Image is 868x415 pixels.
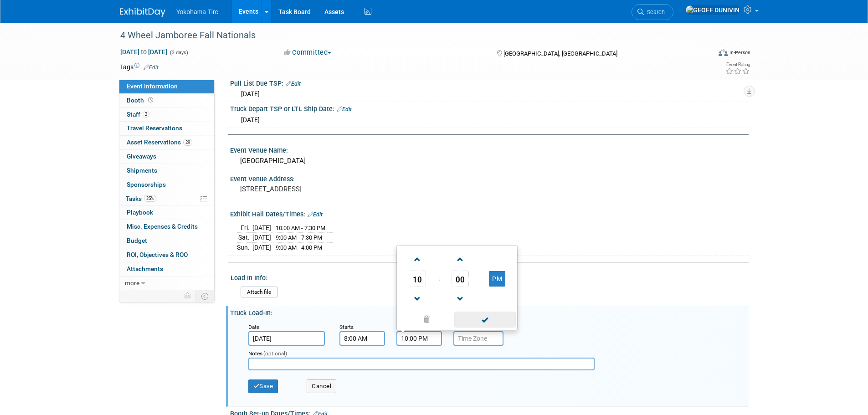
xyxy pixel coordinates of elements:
small: Starts [339,324,354,330]
span: Yokohama Tire [176,8,219,15]
div: Event Rating [725,62,750,67]
a: Booth [119,94,214,108]
img: Format-Inperson.png [719,49,728,56]
span: 9:00 AM - 4:00 PM [276,244,322,251]
a: Sponsorships [119,178,214,192]
td: [DATE] [252,242,271,252]
td: Sun. [237,242,252,252]
a: Travel Reservations [119,122,214,135]
div: Exhibit Hall Dates/Times: [230,207,749,219]
input: Select Date [248,331,325,346]
a: more [119,277,214,290]
td: [DATE] [252,233,271,243]
span: Budget [127,237,147,244]
span: Travel Reservations [127,124,182,132]
a: Increment Minute [452,247,469,271]
td: Tags [120,62,159,72]
td: Personalize Event Tab Strip [180,290,196,302]
div: Pull List Due TSP: [230,77,749,88]
span: [DATE] [241,90,260,97]
span: [DATE] [DATE] [120,48,168,56]
a: Increment Hour [409,247,426,271]
img: GEOFF DUNIVIN [685,5,740,15]
span: Sponsorships [127,181,166,188]
input: Time Zone [453,331,503,346]
span: 29 [183,139,192,146]
div: Truck Depart TSP or LTL Ship Date: [230,102,749,114]
td: [DATE] [252,223,271,233]
a: Attachments [119,262,214,276]
span: Search [644,9,665,15]
td: Fri. [237,223,252,233]
span: Misc. Expenses & Credits [127,223,198,230]
span: Shipments [127,167,157,174]
span: Attachments [127,265,163,272]
a: Edit [286,81,301,87]
span: 10:00 AM - 7:30 PM [276,225,325,231]
small: Date [248,324,259,330]
a: Staff2 [119,108,214,122]
a: Decrement Minute [452,287,469,310]
td: Toggle Event Tabs [195,290,214,302]
span: [DATE] [241,116,260,123]
pre: [STREET_ADDRESS] [240,185,436,193]
span: Asset Reservations [127,138,192,146]
span: Staff [127,111,149,118]
span: Playbook [127,209,153,216]
a: ROI, Objectives & ROO [119,248,214,262]
span: 9:00 AM - 7:30 PM [276,234,322,241]
input: Start Time [339,331,385,346]
a: Search [632,4,673,20]
span: ROI, Objectives & ROO [127,251,188,258]
span: Booth [127,97,155,104]
div: Truck Load-In: [230,306,749,318]
a: Done [453,314,516,327]
div: Event Venue Name: [230,143,749,155]
span: Giveaways [127,153,156,160]
button: Save [248,379,278,393]
span: (3 days) [169,50,188,56]
input: End Time [396,331,442,346]
div: Event Venue Address: [230,172,749,184]
a: Shipments [119,164,214,178]
span: more [125,279,139,287]
a: Misc. Expenses & Credits [119,220,214,234]
span: Pick Hour [409,271,426,287]
a: Edit [144,64,159,71]
span: Event Information [127,82,178,90]
span: 2 [143,111,149,118]
a: Edit [337,106,352,113]
a: Playbook [119,206,214,220]
a: Budget [119,234,214,248]
span: 25% [144,195,156,202]
a: Decrement Hour [409,287,426,310]
a: Event Information [119,80,214,93]
img: ExhibitDay [120,8,165,17]
a: Asset Reservations29 [119,136,214,149]
span: [GEOGRAPHIC_DATA], [GEOGRAPHIC_DATA] [503,50,617,57]
a: Clear selection [399,313,455,326]
div: In-Person [729,49,750,56]
span: to [139,48,148,56]
div: Load In Info: [231,271,745,282]
button: PM [489,271,505,287]
a: Giveaways [119,150,214,164]
div: [GEOGRAPHIC_DATA] [237,154,742,168]
button: Cancel [307,379,336,393]
span: Tasks [126,195,156,202]
span: Pick Minute [452,271,469,287]
td: : [437,271,442,287]
a: Edit [308,211,323,218]
span: (optional) [263,350,287,357]
small: Notes [248,350,262,357]
button: Committed [281,48,335,57]
td: Sat. [237,233,252,243]
a: Tasks25% [119,192,214,206]
div: 4 Wheel Jamboree Fall Nationals [117,27,697,44]
span: Booth not reserved yet [146,97,155,103]
div: Event Format [657,47,751,61]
